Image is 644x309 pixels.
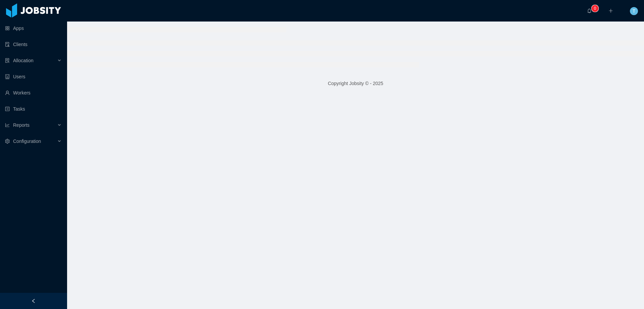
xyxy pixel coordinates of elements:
span: Configuration [13,139,41,144]
i: icon: solution [5,58,10,63]
i: icon: line-chart [5,123,10,127]
span: Reports [13,122,30,128]
a: icon: auditClients [5,38,62,51]
i: icon: plus [608,8,613,13]
footer: Copyright Jobsity © - 2025 [67,72,644,95]
i: icon: bell [587,8,592,13]
a: icon: userWorkers [5,86,62,100]
sup: 0 [592,5,598,12]
a: icon: profileTasks [5,102,62,116]
span: Allocation [13,58,34,63]
a: icon: appstoreApps [5,22,62,35]
a: icon: robotUsers [5,70,62,83]
i: icon: setting [5,139,10,144]
span: T [633,7,636,15]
